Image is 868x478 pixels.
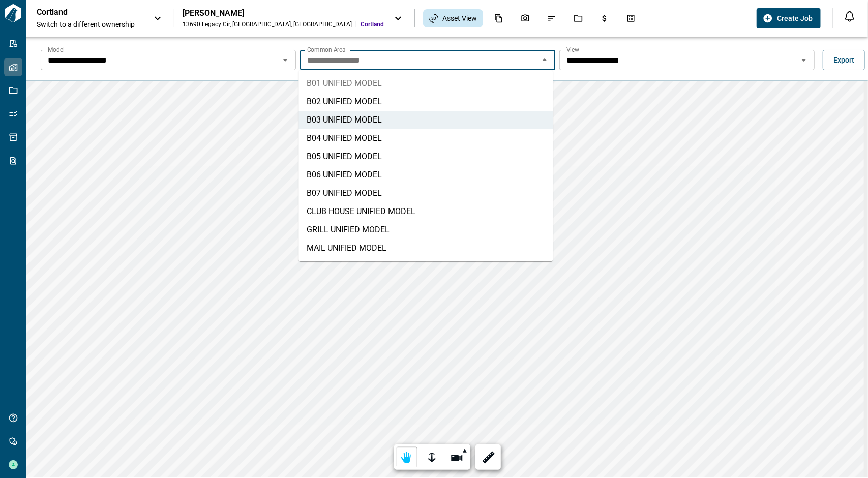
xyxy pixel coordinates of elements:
[620,10,642,27] div: Takeoff Center
[823,50,865,70] button: Export
[537,53,552,67] button: Close
[797,53,811,67] button: Open
[515,10,536,27] div: Photos
[541,10,562,27] div: Issues & Info
[361,20,384,28] span: Cortland
[183,20,352,28] div: 13690 Legacy Cir , [GEOGRAPHIC_DATA] , [GEOGRAPHIC_DATA]
[567,10,589,27] div: Jobs
[183,8,384,18] div: [PERSON_NAME]
[777,13,813,23] span: Create Job
[298,239,553,257] li: MAIL UNIFIED MODEL
[298,147,553,166] li: B05 UNIFIED MODEL
[298,111,553,129] li: B03 UNIFIED MODEL
[842,8,858,24] button: Open notification feed
[298,93,553,111] li: B02 UNIFIED MODEL
[278,53,292,67] button: Open
[37,7,128,17] p: Cortland
[307,45,346,54] label: Common Area
[298,221,553,239] li: GRILL UNIFIED MODEL
[37,19,143,29] span: Switch to a different ownership
[423,9,483,27] div: Asset View
[757,8,821,28] button: Create Job
[298,166,553,184] li: B06 UNIFIED MODEL
[298,129,553,147] li: B04 UNIFIED MODEL
[48,45,65,54] label: Model
[594,10,615,27] div: Budgets
[442,13,477,23] span: Asset View
[833,55,854,65] span: Export
[566,45,580,54] label: View
[488,10,510,27] div: Documents
[298,184,553,202] li: B07 UNIFIED MODEL
[298,202,553,221] li: CLUB HOUSE UNIFIED MODEL
[298,74,553,93] li: B01 UNIFIED MODEL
